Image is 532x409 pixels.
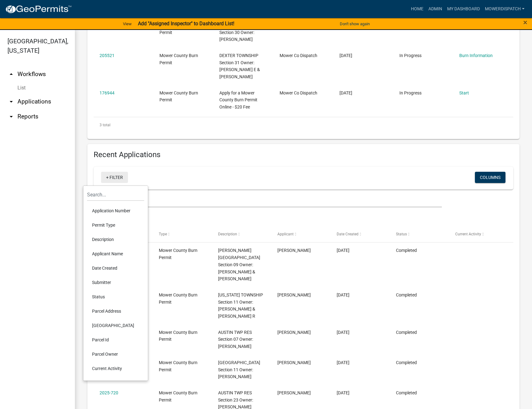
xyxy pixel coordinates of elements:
[337,292,349,297] span: 08/12/2025
[218,292,263,319] span: NEVADA TOWNSHIP Section 11 Owner: FELTEN STEVEN F & DEVONA R
[390,227,449,242] datatable-header-cell: Status
[277,292,311,297] span: APRIL GRABAU
[153,227,212,242] datatable-header-cell: Type
[87,290,144,304] li: Status
[219,53,260,79] span: DEXTER TOWNSHIP Section 31 Owner: MERTEN PATRICK E & SHERI M
[159,53,198,65] span: Mower County Burn Permit
[277,232,294,236] span: Applicant
[159,232,167,236] span: Type
[87,347,144,361] li: Parcel Owner
[94,150,513,159] h4: Recent Applications
[218,248,260,281] span: WINDOM TOWNSHIP Section 09 Owner: JANSSEN STEVEN P & LORI
[94,117,513,133] div: 3 total
[277,330,311,335] span: Tom M Cotter
[426,3,445,15] a: Admin
[87,333,144,347] li: Parcel Id
[219,90,257,110] span: Apply for a Mower County Burn Permit Online - $20 Fee
[459,53,493,58] a: Burn Information
[337,248,349,253] span: 08/12/2025
[159,360,198,372] span: Mower County Burn Permit
[523,18,527,27] span: ×
[87,188,144,201] input: Search...
[87,218,144,232] li: Permit Type
[523,19,527,26] button: Close
[219,23,261,42] span: PLEASANT VALLEY TOWNSHIP Section 30 Owner: LECY BENNIE J
[218,330,253,349] span: AUSTIN TWP RES Section 07 Owner: COTTER THOMAS M
[339,53,352,58] span: 12/27/2023
[277,248,311,253] span: Lori Janssen
[337,360,349,365] span: 08/12/2025
[396,232,407,236] span: Status
[100,90,115,95] a: 176944
[449,227,509,242] datatable-header-cell: Current Activity
[396,330,417,335] span: Completed
[280,53,317,58] span: Mower Co Dispatch
[87,275,144,290] li: Submitter
[396,248,417,253] span: Completed
[100,53,115,58] a: 205521
[408,3,426,15] a: Home
[87,247,144,261] li: Applicant Name
[337,232,359,236] span: Date Created
[399,53,422,58] span: In Progress
[277,360,311,365] span: Pamela Kiehne
[271,227,331,242] datatable-header-cell: Applicant
[218,232,237,236] span: Description
[159,390,198,402] span: Mower County Burn Permit
[87,261,144,275] li: Date Created
[459,90,469,95] a: Start
[396,360,417,365] span: Completed
[396,390,417,395] span: Completed
[475,172,505,183] button: Columns
[445,3,482,15] a: My Dashboard
[7,70,15,78] i: arrow_drop_up
[337,19,372,29] button: Don't show again
[159,292,198,305] span: Mower County Burn Permit
[339,90,352,95] span: 09/30/2023
[277,390,311,395] span: Kelli Eklund
[159,248,198,260] span: Mower County Burn Permit
[7,98,15,105] i: arrow_drop_down
[337,330,349,335] span: 08/12/2025
[482,3,527,15] a: MowerDispatch
[159,330,198,342] span: Mower County Burn Permit
[280,90,317,95] span: Mower Co Dispatch
[87,232,144,247] li: Description
[396,292,417,297] span: Completed
[399,90,422,95] span: In Progress
[218,360,260,379] span: GRAND MEADOW TOWNSHIP Section 11 Owner: KIEHNE PAMELA
[138,21,234,26] strong: Add "Assigned Inspector" to Dashboard List!
[87,318,144,333] li: [GEOGRAPHIC_DATA]
[159,90,198,103] span: Mower County Burn Permit
[94,195,442,207] input: Search for applications
[100,390,118,395] a: 2025-720
[120,19,134,29] a: View
[337,390,349,395] span: 08/11/2025
[7,113,15,120] i: arrow_drop_down
[455,232,481,236] span: Current Activity
[87,361,144,376] li: Current Activity
[212,227,271,242] datatable-header-cell: Description
[101,172,128,183] a: + Filter
[331,227,390,242] datatable-header-cell: Date Created
[87,304,144,318] li: Parcel Address
[87,204,144,218] li: Application Number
